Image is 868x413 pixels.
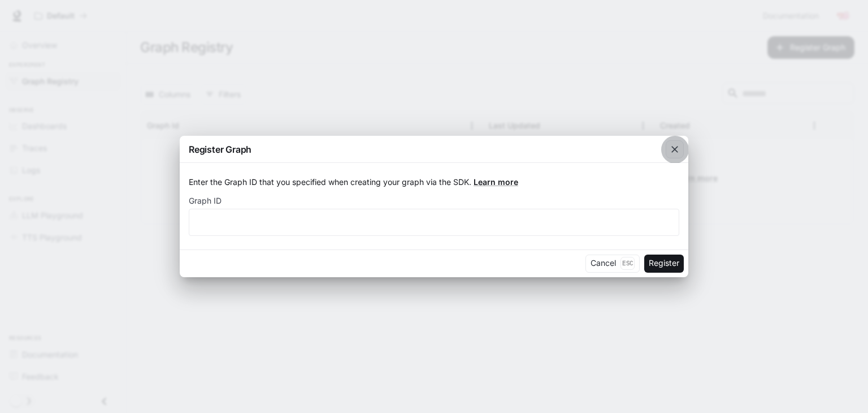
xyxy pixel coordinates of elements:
[585,255,640,273] button: CancelEsc
[189,177,679,188] p: Enter the Graph ID that you specified when creating your graph via the SDK.
[189,143,251,156] p: Register Graph
[189,197,222,205] p: Graph ID
[644,255,684,273] button: Register
[620,257,635,269] p: Esc
[474,177,518,187] a: Learn more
